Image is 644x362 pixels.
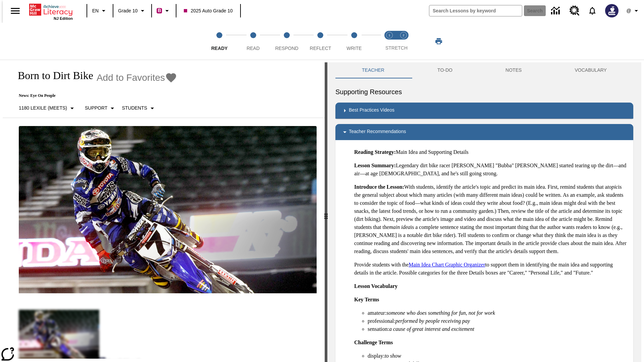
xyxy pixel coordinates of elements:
[605,4,619,17] img: Avatar
[335,124,633,140] div: Teacher Recommendations
[82,102,119,114] button: Scaffolds, Support
[354,297,379,302] strong: Key Terms
[584,2,601,19] a: Notifications
[122,105,147,112] p: Students
[428,35,449,47] button: Print
[267,23,306,60] button: Respond step 3 of 5
[301,23,340,60] button: Reflect step 4 of 5
[394,23,413,60] button: Stretch Respond step 2 of 2
[97,72,165,83] span: Add to Favorites
[479,62,548,78] button: NOTES
[623,5,644,17] button: Profile/Settings
[368,309,628,317] li: amateur:
[386,310,495,316] em: someone who does something for fun, not for work
[97,72,177,83] button: Add to Favorites - Born to Dirt Bike
[349,107,394,115] p: Best Practices Videos
[626,7,631,14] span: @
[310,46,331,51] span: Reflect
[547,2,566,20] a: Data Center
[3,62,325,359] div: reading
[92,7,99,14] span: EN
[354,261,628,277] p: Provide students with the to support them in identifying the main idea and supporting details in ...
[354,283,397,289] strong: Lesson Vocabulary
[200,23,239,60] button: Ready step 1 of 5
[385,45,408,51] span: STRETCH
[325,62,327,362] div: Press Enter or Spacebar and then press right and left arrow keys to move the slider
[354,162,628,178] p: Legendary dirt bike racer [PERSON_NAME] "Bubba" [PERSON_NAME] started tearing up the dirt—and air...
[29,2,73,20] div: Home
[5,1,25,21] button: Open side menu
[119,102,159,114] button: Select Student
[354,148,628,156] p: Main Idea and Supporting Details
[354,183,628,255] p: With students, identify the article's topic and predict its main idea. First, remind students tha...
[349,128,406,136] p: Teacher Recommendations
[118,7,138,14] span: Grade 10
[429,5,522,16] input: search field
[11,93,177,98] p: News: Eye On People
[11,69,93,82] h1: Born to Dirt Bike
[388,34,390,37] text: 1
[211,46,228,51] span: Ready
[89,5,111,17] button: Language: EN, Select a language
[247,46,260,51] span: Read
[19,126,317,294] img: Motocross racer James Stewart flies through the air on his dirt bike.
[368,317,628,325] li: professional:
[154,5,174,17] button: Boost Class color is violet red. Change class color
[19,105,67,112] p: 1180 Lexile (Meets)
[389,224,411,230] em: main idea
[395,318,470,324] em: performed by people receiving pay
[275,46,298,51] span: Respond
[354,149,396,155] strong: Reading Strategy:
[402,34,404,37] text: 2
[411,62,479,78] button: TO-DO
[335,62,633,78] div: Instructional Panel Tabs
[115,5,149,17] button: Grade: Grade 10, Select a grade
[409,262,485,267] a: Main Idea Chart Graphic Organizer
[16,102,79,114] button: Select Lexile, 1180 Lexile (Meets)
[346,46,362,51] span: Write
[184,7,232,14] span: 2025 Auto Grade 10
[327,62,641,362] div: activity
[354,340,393,345] strong: Challenge Terms
[548,62,633,78] button: VOCABULARY
[601,2,623,19] button: Select a new avatar
[335,62,411,78] button: Teacher
[368,352,628,360] li: display:
[54,16,73,20] span: NJ Edition
[368,325,628,333] li: sensation:
[354,163,396,168] strong: Lesson Summary:
[335,23,374,60] button: Write step 5 of 5
[335,86,633,97] h6: Supporting Resources
[385,353,401,359] em: to show
[85,105,107,112] p: Support
[335,103,633,119] div: Best Practices Videos
[389,326,474,332] em: a cause of great interest and excitement
[380,23,399,60] button: Stretch Read step 1 of 2
[607,184,618,190] em: topic
[566,2,584,20] a: Resource Center, Will open in new tab
[233,23,272,60] button: Read step 2 of 5
[354,184,404,190] strong: Introduce the Lesson:
[158,6,161,15] span: B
